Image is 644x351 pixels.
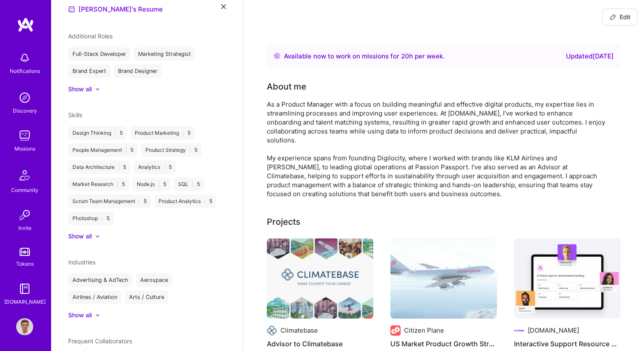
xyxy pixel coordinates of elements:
[16,206,33,223] img: Invite
[390,325,401,336] img: Company logo
[267,325,277,336] img: Company logo
[14,318,35,335] a: User Avatar
[68,64,110,78] div: Brand Expert
[114,64,162,78] div: Brand Designer
[68,212,114,225] div: Photoshop 5
[134,160,176,174] div: Analytics 5
[68,290,121,304] div: Airlines / Aviation
[267,80,306,93] div: About me
[18,223,32,232] div: Invite
[154,194,217,208] div: Product Analytics 5
[68,273,133,287] div: Advertising & AdTech
[267,100,608,198] div: As a Product Manager with a focus on building meaningful and effective digital products, my exper...
[221,4,226,9] i: icon Close
[189,147,191,154] span: |
[17,17,34,32] img: logo
[68,143,138,157] div: People Management 5
[609,13,630,21] span: Edit
[16,280,33,297] img: guide book
[267,238,373,319] img: Advisor to Climatebase
[139,198,140,205] span: |
[117,181,118,188] span: |
[182,130,184,136] span: |
[13,106,37,115] div: Discovery
[101,215,103,222] span: |
[192,181,193,188] span: |
[115,130,116,136] span: |
[20,248,30,256] img: tokens
[68,337,132,345] span: Frequent Collaborators
[125,290,168,304] div: Arts / Culture
[204,198,206,205] span: |
[68,258,95,266] span: Industries
[528,326,579,335] div: [DOMAIN_NAME]
[16,89,33,106] img: discovery
[141,143,202,157] div: Product Strategy 5
[390,238,497,319] img: US Market Product Growth Strategy
[68,160,130,174] div: Data Architecture 5
[130,126,195,140] div: Product Marketing 5
[136,273,172,287] div: Aerospace
[11,186,38,194] div: Community
[274,52,280,59] img: Availability
[68,47,130,61] div: Full-Stack Developer
[16,318,33,335] img: User Avatar
[514,238,621,319] img: Interactive Support Resource — A.Guide
[404,326,444,335] div: Citizen Plane
[68,32,113,40] span: Additional Roles
[4,297,46,306] div: [DOMAIN_NAME]
[68,111,82,119] span: Skills
[68,85,92,93] div: Show all
[267,338,373,349] h4: Advisor to Climatebase
[10,67,40,75] div: Notifications
[68,126,127,140] div: Design Thinking 5
[68,194,151,208] div: Scrum Team Management 5
[14,165,35,186] img: Community
[401,52,409,60] span: 20
[16,127,33,144] img: teamwork
[68,232,92,241] div: Show all
[133,177,170,191] div: Node.js 5
[514,325,524,336] img: Company logo
[284,51,445,61] div: Available now to work on missions for h per week .
[68,311,92,319] div: Show all
[16,49,33,67] img: bell
[566,51,614,61] div: Updated [DATE]
[514,338,621,349] h4: Interactive Support Resource — [DOMAIN_NAME]
[125,147,127,154] span: |
[602,9,638,26] button: Edit
[68,6,75,13] img: Resume
[174,177,204,191] div: SQL 5
[134,47,195,61] div: Marketing Strategist
[267,215,300,228] div: Projects
[118,164,120,171] span: |
[68,177,129,191] div: Market Research 5
[164,164,165,171] span: |
[158,181,160,188] span: |
[68,4,163,15] a: [PERSON_NAME]'s Resume
[390,338,497,349] h4: US Market Product Growth Strategy
[14,144,35,153] div: Missions
[16,259,34,268] div: Tokens
[280,326,318,335] div: Climatebase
